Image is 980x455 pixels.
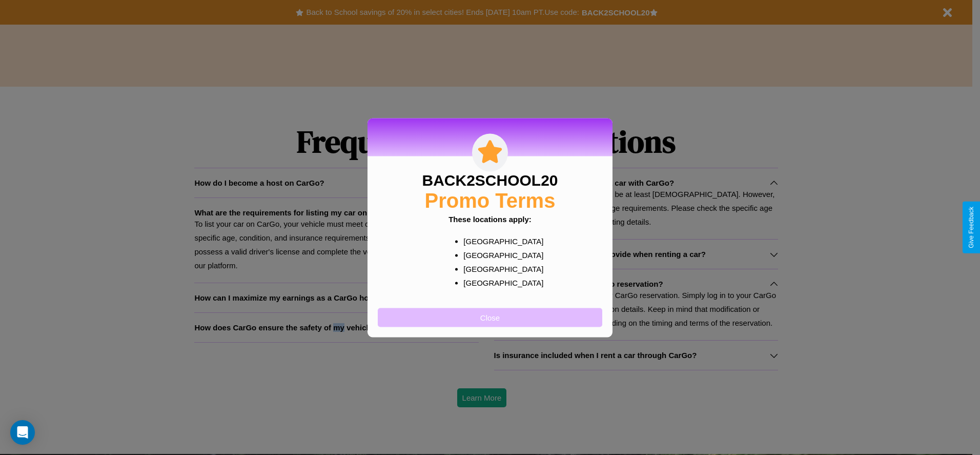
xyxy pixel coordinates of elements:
h2: Promo Terms [425,189,556,212]
h3: BACK2SCHOOL20 [422,171,558,189]
p: [GEOGRAPHIC_DATA] [463,248,537,262]
p: [GEOGRAPHIC_DATA] [463,262,537,275]
b: These locations apply: [448,214,532,223]
button: Close [378,308,602,327]
div: Give Feedback [968,207,975,248]
p: [GEOGRAPHIC_DATA] [463,234,537,248]
div: Open Intercom Messenger [10,420,35,445]
p: [GEOGRAPHIC_DATA] [463,275,537,289]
